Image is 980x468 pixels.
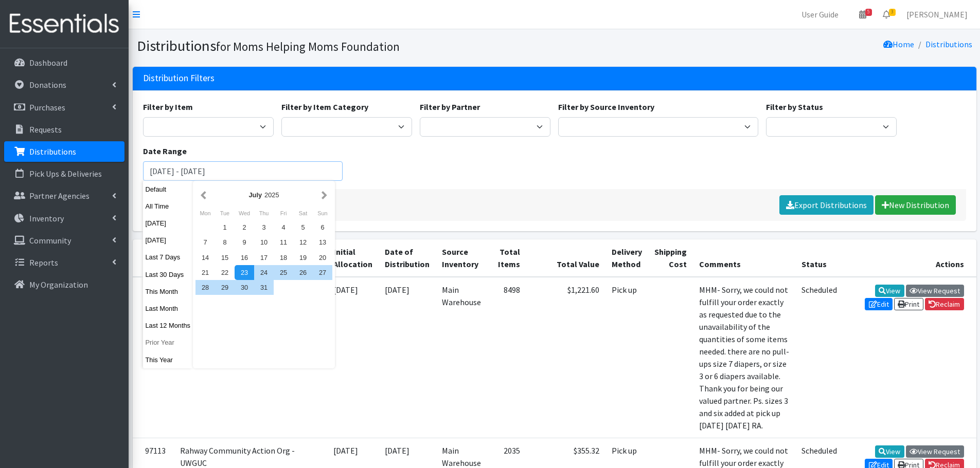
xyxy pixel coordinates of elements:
[779,195,874,215] a: Export Distributions
[843,239,976,277] th: Actions
[487,239,526,277] th: Total Items
[235,250,254,265] div: 16
[29,58,67,68] p: Dashboard
[274,207,293,220] div: Friday
[254,220,274,235] div: 3
[4,252,124,273] a: Reports
[254,207,274,220] div: Thursday
[487,277,526,438] td: 8498
[906,285,964,297] a: View Request
[327,239,379,277] th: Initial Allocation
[195,265,215,280] div: 21
[293,235,313,250] div: 12
[795,239,843,277] th: Status
[865,298,893,310] a: Edit
[29,235,71,246] p: Community
[235,265,254,280] div: 23
[293,250,313,265] div: 19
[526,277,605,438] td: $1,221.60
[4,74,124,95] a: Donations
[143,199,193,214] button: All Time
[29,80,66,90] p: Donations
[894,298,923,310] a: Print
[216,39,400,54] small: for Moms Helping Moms Foundation
[215,220,235,235] div: 1
[29,146,76,157] p: Distributions
[4,185,124,206] a: Partner Agencies
[133,277,174,438] td: 84678
[648,239,693,277] th: Shipping Cost
[195,250,215,265] div: 14
[293,220,313,235] div: 5
[313,250,332,265] div: 20
[29,191,90,201] p: Partner Agencies
[143,335,193,350] button: Prior Year
[195,235,215,250] div: 7
[143,301,193,316] button: Last Month
[436,277,487,438] td: Main Warehouse
[143,73,215,84] h3: Distribution Filters
[4,7,124,41] img: HumanEssentials
[526,239,605,277] th: Total Value
[4,52,124,73] a: Dashboard
[143,250,193,265] button: Last 7 Days
[137,37,551,55] h1: Distributions
[143,284,193,299] button: This Month
[875,195,956,215] a: New Distribution
[133,239,174,277] th: ID
[215,207,235,220] div: Tuesday
[29,124,62,135] p: Requests
[254,265,274,280] div: 24
[420,101,480,113] label: Filter by Partner
[313,220,332,235] div: 6
[4,97,124,118] a: Purchases
[313,265,332,280] div: 27
[195,207,215,220] div: Monday
[274,265,293,280] div: 25
[925,298,964,310] a: Reclaim
[795,277,843,438] td: Scheduled
[143,267,193,282] button: Last 30 Days
[274,235,293,250] div: 11
[875,4,898,25] a: 3
[313,235,332,250] div: 13
[293,207,313,220] div: Saturday
[693,277,795,438] td: MHM- Sorry, we could not fulfill your order exactly as requested due to the unavailability of the...
[883,39,914,49] a: Home
[4,274,124,295] a: My Organization
[766,101,823,113] label: Filter by Status
[143,101,193,113] label: Filter by Item
[4,119,124,140] a: Requests
[605,239,648,277] th: Delivery Method
[851,4,875,25] a: 5
[379,239,436,277] th: Date of Distribution
[898,4,976,25] a: [PERSON_NAME]
[195,280,215,295] div: 28
[906,445,964,458] a: View Request
[274,250,293,265] div: 18
[143,161,343,181] input: January 1, 2011 - December 31, 2011
[29,279,88,290] p: My Organization
[29,102,65,113] p: Purchases
[29,257,58,268] p: Reports
[793,4,847,25] a: User Guide
[693,239,795,277] th: Comments
[143,216,193,231] button: [DATE]
[143,233,193,248] button: [DATE]
[143,145,187,157] label: Date Range
[215,250,235,265] div: 15
[4,208,124,229] a: Inventory
[925,39,972,49] a: Distributions
[254,250,274,265] div: 17
[4,141,124,162] a: Distributions
[235,235,254,250] div: 9
[143,352,193,367] button: This Year
[254,235,274,250] div: 10
[29,213,64,223] p: Inventory
[605,277,648,438] td: Pick up
[875,445,904,458] a: View
[281,101,368,113] label: Filter by Item Category
[254,280,274,295] div: 31
[274,220,293,235] div: 4
[235,220,254,235] div: 2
